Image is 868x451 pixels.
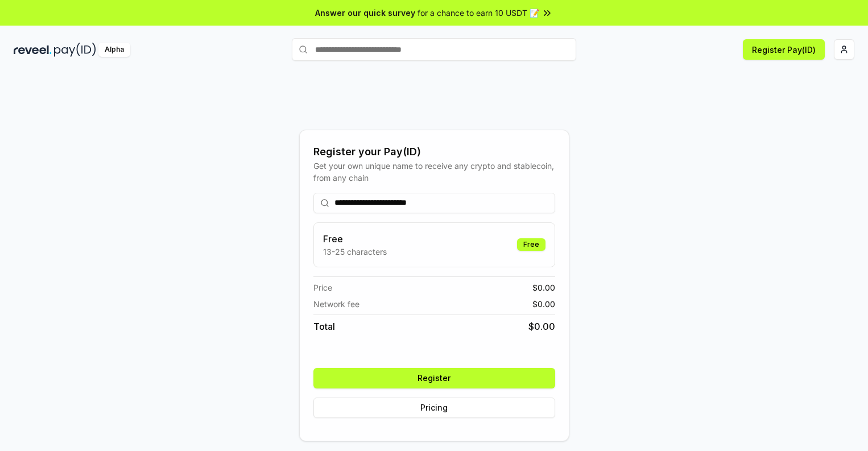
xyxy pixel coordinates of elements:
[313,368,555,388] button: Register
[528,320,555,333] span: $ 0.00
[323,232,387,246] h3: Free
[98,43,130,57] div: Alpha
[418,7,539,19] span: for a chance to earn 10 USDT 📝
[313,144,555,160] div: Register your Pay(ID)
[54,43,96,57] img: pay_id
[532,298,555,310] span: $ 0.00
[313,160,555,184] div: Get your own unique name to receive any crypto and stablecoin, from any chain
[323,246,387,258] p: 13-25 characters
[743,39,825,60] button: Register Pay(ID)
[532,282,555,293] span: $ 0.00
[313,282,332,293] span: Price
[315,7,415,19] span: Answer our quick survey
[517,238,545,251] div: Free
[313,320,335,333] span: Total
[313,398,555,418] button: Pricing
[313,298,359,310] span: Network fee
[14,43,52,57] img: reveel_dark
